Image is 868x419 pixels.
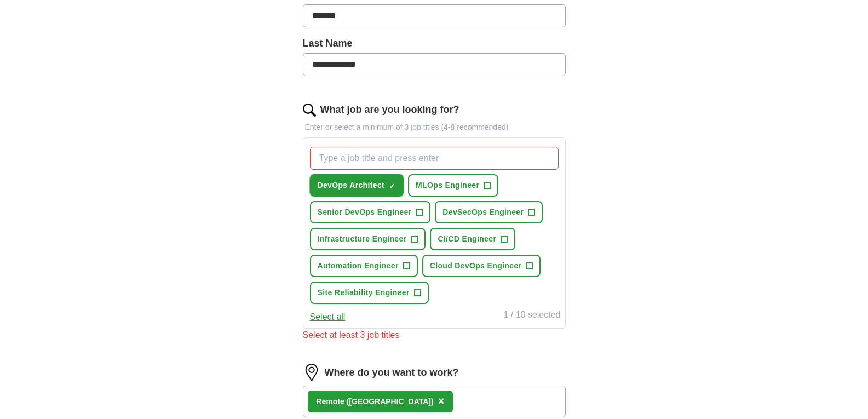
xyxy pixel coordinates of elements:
[438,393,445,410] button: ×
[303,122,566,133] p: Enter or select a minimum of 3 job titles (4-8 recommended)
[303,329,566,342] div: Select at least 3 job titles
[310,147,559,170] input: Type a job title and press enter
[430,228,515,250] button: CI/CD Engineer
[435,201,543,223] button: DevSecOps Engineer
[310,282,429,304] button: Site Reliability Engineer
[310,255,418,277] button: Automation Engineer
[317,396,434,407] div: Remote ([GEOGRAPHIC_DATA])
[310,228,426,250] button: Infrastructure Engineer
[389,182,395,191] span: ✓
[310,201,431,223] button: Senior DevOps Engineer
[303,36,566,51] label: Last Name
[408,174,498,197] button: MLOps Engineer
[503,308,560,324] div: 1 / 10 selected
[318,180,385,191] span: DevOps Architect
[430,260,522,272] span: Cloud DevOps Engineer
[422,255,541,277] button: Cloud DevOps Engineer
[310,174,404,197] button: DevOps Architect✓
[438,395,445,407] span: ×
[303,104,316,117] img: search.png
[416,180,479,191] span: MLOps Engineer
[325,365,459,380] label: Where do you want to work?
[318,233,407,245] span: Infrastructure Engineer
[318,260,399,272] span: Automation Engineer
[310,311,346,324] button: Select all
[442,206,524,218] span: DevSecOps Engineer
[303,364,320,381] img: location.png
[318,206,412,218] span: Senior DevOps Engineer
[438,233,496,245] span: CI/CD Engineer
[318,287,410,299] span: Site Reliability Engineer
[320,102,459,117] label: What job are you looking for?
